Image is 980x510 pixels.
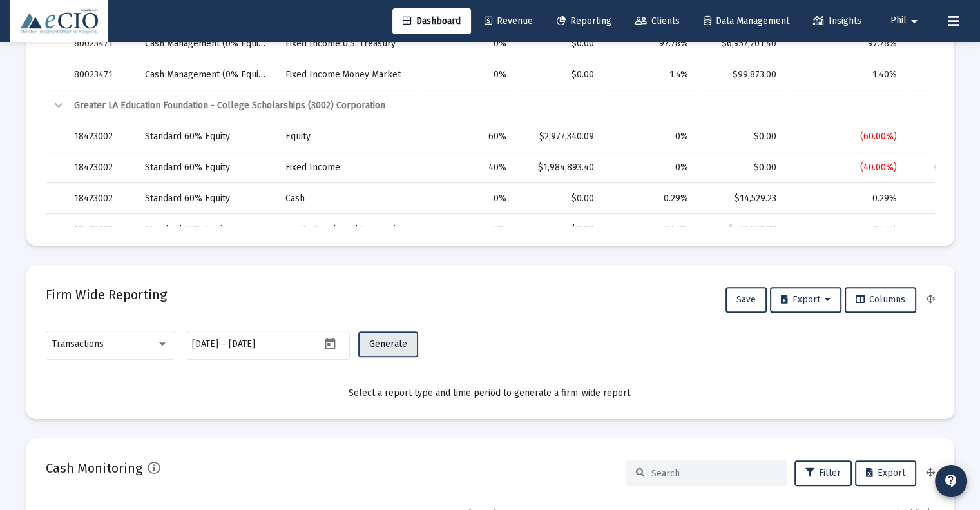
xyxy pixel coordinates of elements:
input: Start date [192,339,218,349]
div: 0.29% [794,192,896,205]
span: – [221,339,226,349]
div: 0% [612,161,688,174]
td: 18423002 [65,152,136,183]
div: $0.00 [524,37,594,50]
button: Phil [875,8,937,34]
div: $2,977,340.09 [524,130,594,143]
div: $99,873.00 [706,68,776,81]
span: Filter [805,467,841,478]
span: Phil [890,15,907,26]
button: Export [855,460,916,486]
span: Export [781,294,831,305]
div: 40% [431,161,506,174]
td: Equity:Developed International [276,214,421,245]
a: Insights [803,8,872,34]
td: Standard 60% Equity [136,183,277,214]
span: Export [866,467,905,478]
a: Data Management [693,8,800,34]
td: 80023471 [65,59,136,90]
td: Standard 60% Equity [136,152,277,183]
div: $0.00 [706,130,776,143]
div: (60.00%) [794,130,896,143]
span: Generate [369,338,407,349]
span: Revenue [485,15,533,26]
td: 18423002 [65,214,136,245]
div: 97.78% [794,37,896,50]
td: Fixed Income:Money Market [276,59,421,90]
span: Clients [635,15,680,26]
mat-icon: contact_support [943,473,959,489]
button: Filter [794,460,852,486]
div: (40.00%) [794,161,896,174]
div: $1,984,893.40 [524,161,594,174]
td: Standard 60% Equity [136,121,277,152]
td: 18423002 [65,183,136,214]
div: 1.4% [612,68,688,81]
span: Insights [813,15,861,26]
div: Select a report type and time period to generate a firm-wide report. [46,387,935,400]
button: Open calendar [321,334,340,353]
div: 0% [431,68,506,81]
button: Columns [845,287,916,313]
a: Reporting [546,8,622,34]
div: $6,957,701.40 [706,37,776,50]
span: Reporting [557,15,611,26]
div: 0% [612,130,688,143]
div: 60% [431,130,506,143]
td: Cash Management (0% Equity) [136,59,277,90]
div: $0.00 [706,161,776,174]
td: Equity [276,121,421,152]
td: Fixed Income [276,152,421,183]
h2: Firm Wide Reporting [46,284,167,305]
div: $0.00 [524,192,594,205]
span: Data Management [704,15,789,26]
button: Export [770,287,841,313]
div: 1.40% [794,68,896,81]
div: $0.00 [524,68,594,81]
button: Save [725,287,767,313]
a: Clients [625,8,690,34]
td: 80023471 [65,28,136,59]
a: Dashboard [392,8,471,34]
span: Save [736,294,756,305]
input: Search [651,468,778,479]
img: Dashboard [20,8,99,34]
input: End date [229,339,291,349]
button: Generate [358,331,418,357]
a: Revenue [474,8,543,34]
td: Cash Management (0% Equity) [136,28,277,59]
td: Cash [276,183,421,214]
mat-icon: arrow_drop_down [907,8,922,34]
td: Standard 60% Equity [136,214,277,245]
div: 0% [431,37,506,50]
h2: Cash Monitoring [46,458,142,478]
span: Dashboard [403,15,461,26]
div: 0% [431,192,506,205]
td: Fixed Income:U.S. Treasury [276,28,421,59]
div: $14,529.23 [706,192,776,205]
div: 97.78% [612,37,688,50]
td: 18423002 [65,121,136,152]
span: Transactions [52,338,104,349]
div: 0.29% [612,192,688,205]
td: Collapse [46,90,65,121]
span: Columns [856,294,905,305]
